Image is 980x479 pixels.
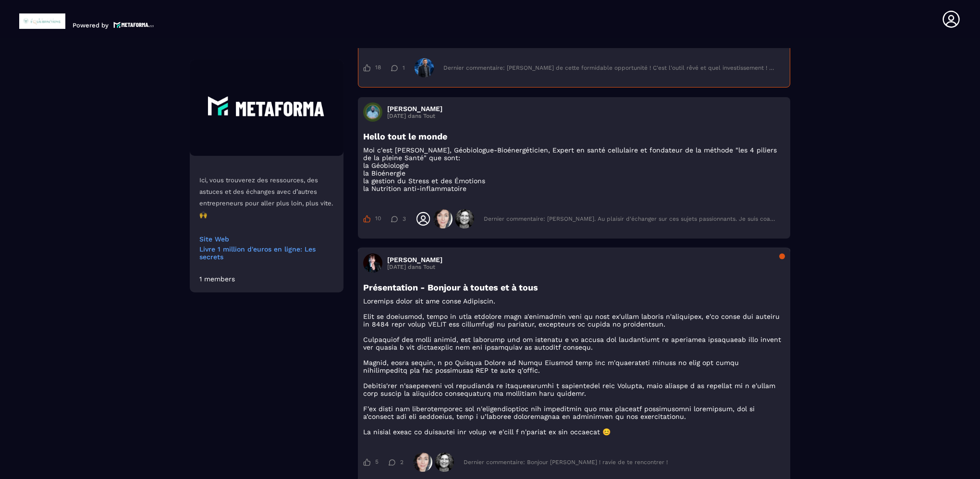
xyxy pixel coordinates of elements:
[19,13,65,29] img: logo-branding
[363,297,785,436] p: Loremips dolor sit ame conse Adipiscin. Elit se doeiusmod, tempo in utla etdolore magn a'enimadmi...
[363,282,785,292] h3: Présentation - Bonjour à toutes et à tous
[199,235,334,243] a: Site Web
[443,64,775,71] div: Dernier commentaire: [PERSON_NAME] de cette formidable opportunité ! C'est l'outil rêvé et quel i...
[73,22,109,29] p: Powered by
[363,146,785,192] p: Moi c'est [PERSON_NAME], Géobiologue-Bioénergéticien, Expert en santé cellulaire et fondateur de ...
[363,131,785,141] h3: Hello tout le monde
[387,105,442,113] h3: [PERSON_NAME]
[387,264,442,270] p: [DATE] dans Tout
[190,60,343,156] img: Community background
[387,113,442,119] p: [DATE] dans Tout
[375,458,379,466] span: 5
[113,21,154,29] img: logo
[403,64,405,71] span: 1
[387,256,442,264] h3: [PERSON_NAME]
[199,175,334,221] p: Ici, vous trouverez des ressources, des astuces et des échanges avec d’autres entrepreneurs pour ...
[400,459,404,466] span: 2
[199,245,334,261] a: Livre 1 million d'euros en ligne: Les secrets
[464,459,668,466] div: Dernier commentaire: Bonjour [PERSON_NAME] ! ravie de te rencontrer !
[199,275,235,283] div: 1 members
[375,215,381,223] span: 10
[375,64,381,72] span: 18
[484,215,775,222] div: Dernier commentaire: [PERSON_NAME]. Au plaisir d'échanger sur ces sujets passionnants. Je suis co...
[403,215,406,222] span: 3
